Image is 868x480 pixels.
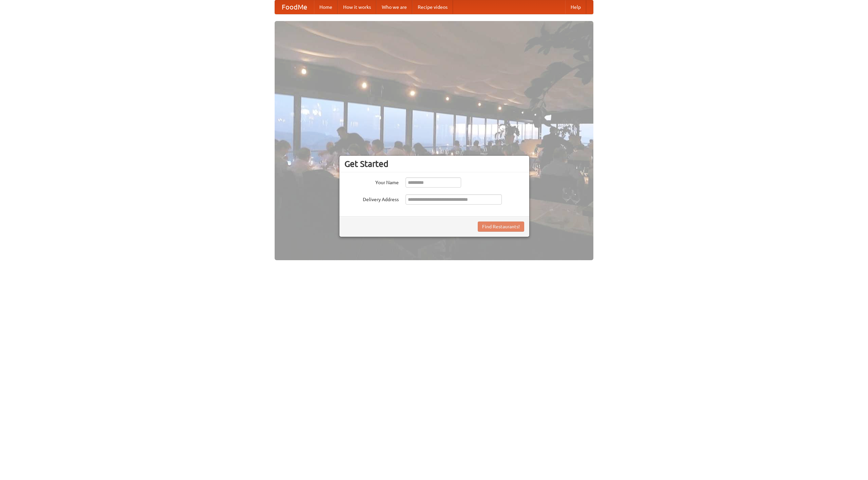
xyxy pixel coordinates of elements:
button: Find Restaurants! [478,222,524,232]
label: Your Name [344,177,399,186]
h3: Get Started [344,159,524,169]
a: How it works [338,0,376,14]
a: Recipe videos [412,0,453,14]
a: Help [565,0,586,14]
a: Who we are [376,0,412,14]
a: Home [314,0,338,14]
a: FoodMe [275,0,314,14]
label: Delivery Address [344,194,399,203]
